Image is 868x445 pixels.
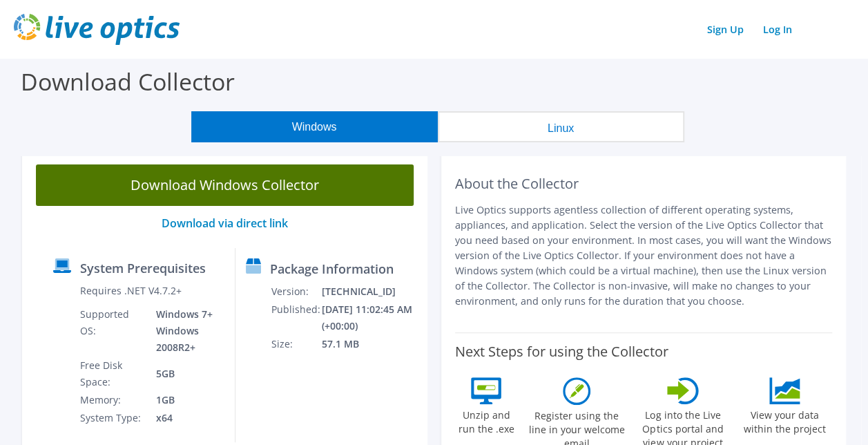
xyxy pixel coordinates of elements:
button: Windows [191,111,438,142]
a: Download via direct link [162,216,288,231]
td: 5GB [146,357,224,391]
a: Log In [756,19,799,39]
td: 57.1 MB [321,335,421,353]
label: Requires .NET V4.7.2+ [80,284,182,298]
td: Supported OS: [79,305,145,357]
td: Version: [271,283,321,301]
td: [DATE] 11:02:45 AM (+00:00) [321,301,421,335]
button: Linux [438,111,684,142]
label: Next Steps for using the Collector [455,343,668,360]
h2: About the Collector [455,176,833,192]
label: Package Information [270,262,394,276]
td: x64 [146,409,224,427]
td: 1GB [146,391,224,409]
a: Download Windows Collector [36,164,414,206]
label: View your data within the project [737,404,833,436]
td: Published: [271,301,321,335]
label: Unzip and run the .exe [455,404,519,436]
td: Size: [271,335,321,353]
img: live_optics_svg.svg [14,14,180,45]
td: Free Disk Space: [79,357,145,391]
td: [TECHNICAL_ID] [321,283,421,301]
td: System Type: [79,409,145,427]
label: System Prerequisites [80,261,206,275]
td: Windows 7+ Windows 2008R2+ [146,305,224,357]
label: Download Collector [21,66,235,97]
a: Sign Up [700,19,751,39]
td: Memory: [79,391,145,409]
p: Live Optics supports agentless collection of different operating systems, appliances, and applica... [455,202,833,309]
